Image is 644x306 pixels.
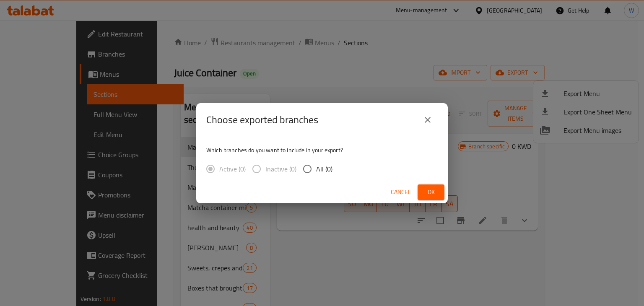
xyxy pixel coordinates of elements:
button: close [418,110,438,130]
h2: Choose exported branches [206,113,318,127]
span: Active (0) [219,164,246,174]
button: Cancel [387,184,414,200]
span: Ok [424,187,438,197]
p: Which branches do you want to include in your export? [206,146,438,154]
button: Ok [418,184,444,200]
span: Cancel [391,187,411,197]
span: All (0) [316,164,332,174]
span: Inactive (0) [265,164,296,174]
